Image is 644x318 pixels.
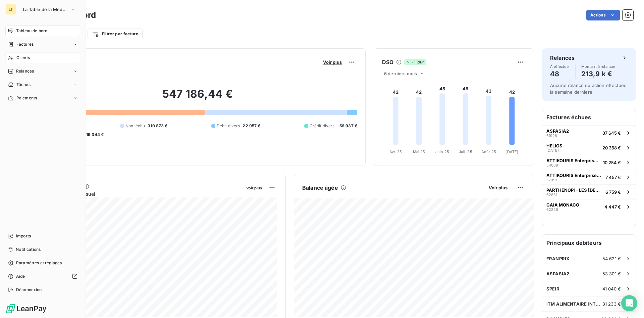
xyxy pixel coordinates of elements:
tspan: [DATE] [505,149,518,154]
span: 6 759 € [605,189,621,195]
span: Relances [16,68,34,74]
span: [DATE] [546,148,559,152]
span: À effectuer [550,64,570,69]
h6: Relances [550,54,575,62]
span: 62329 [546,208,558,212]
span: ATTIKOURIS Enterprises Ltd [546,158,600,163]
span: Clients [16,55,30,61]
span: Crédit divers [310,123,335,129]
h2: 547 186,44 € [38,87,357,107]
button: Voir plus [321,59,344,65]
span: Aide [16,273,25,279]
button: ATTIKOURIS Enterprises Ltd579517 457 € [542,170,636,184]
span: 54 621 € [602,256,621,261]
span: Paiements [16,95,37,101]
span: 6 derniers mois [384,71,417,76]
span: -1 jour [404,59,426,65]
span: Tâches [16,82,31,88]
tspan: Juil. 25 [459,149,472,154]
span: SPEIR [546,286,559,291]
a: Aide [5,271,80,282]
span: Notifications [16,246,41,253]
span: Aucune relance ou action effectuée la semaine dernière. [550,83,627,95]
span: FRANPRIX [546,256,570,261]
h6: DSO [382,58,393,66]
button: HELIOS[DATE]20 368 € [542,140,636,155]
button: ASPASIA26192837 645 € [542,125,636,140]
h4: 213,9 k € [581,69,615,79]
span: Débit divers [217,123,240,129]
span: 54069 [546,163,558,167]
button: Filtrer par facture [88,29,143,39]
tspan: Mai 25 [413,149,425,154]
button: ATTIKOURIS Enterprises Ltd5406910 254 € [542,155,636,170]
tspan: Août 25 [481,149,496,154]
span: 22 957 € [243,123,260,129]
span: 53 301 € [602,271,621,276]
h6: Factures échues [542,109,636,125]
span: HELIOS [546,143,562,148]
span: Voir plus [323,59,342,65]
span: Non-échu [125,123,145,129]
span: 61928 [546,134,557,138]
h4: 48 [550,69,570,79]
span: 7 457 € [605,175,621,180]
button: Voir plus [244,185,264,191]
span: ASPASIA2 [546,128,569,134]
span: Imports [16,233,31,239]
span: 37 645 € [602,130,621,136]
span: Déconnexion [16,287,42,293]
span: Montant à relancer [581,64,615,69]
div: Open Intercom Messenger [621,295,637,311]
span: Voir plus [246,186,262,190]
span: ASPASIA2 [546,271,569,276]
button: Actions [586,10,620,20]
span: GAIA MONACO [546,202,579,208]
span: Chiffre d'affaires mensuel [38,190,241,197]
span: ITM ALIMENTAIRE INTERNATIONAL [546,301,602,307]
span: Tableau de bord [16,28,47,34]
button: PARTHENOPI - LES [DEMOGRAPHIC_DATA]628816 759 € [542,184,636,199]
img: Logo LeanPay [5,303,47,314]
span: 41 040 € [602,286,621,291]
span: Paramètres et réglages [16,260,62,266]
span: 10 254 € [603,160,621,165]
span: 57951 [546,178,557,182]
span: PARTHENOPI - LES [DEMOGRAPHIC_DATA] [546,187,603,193]
button: GAIA MONACO623294 447 € [542,199,636,214]
span: 20 368 € [602,145,621,150]
span: 310 873 € [148,123,167,129]
span: La Table de la Méditerranée [23,7,68,12]
span: ATTIKOURIS Enterprises Ltd [546,173,603,178]
div: LT [5,4,16,15]
span: Voir plus [489,185,507,190]
span: Factures [16,41,34,47]
tspan: Avr. 25 [389,149,402,154]
h6: Principaux débiteurs [542,235,636,251]
span: -19 344 € [84,132,104,138]
span: 31 233 € [602,301,621,307]
h6: Balance âgée [302,184,338,192]
span: 4 447 € [604,204,621,210]
button: Voir plus [487,185,509,191]
span: 62881 [546,193,557,197]
span: -56 937 € [337,123,357,129]
tspan: Juin 25 [435,149,449,154]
